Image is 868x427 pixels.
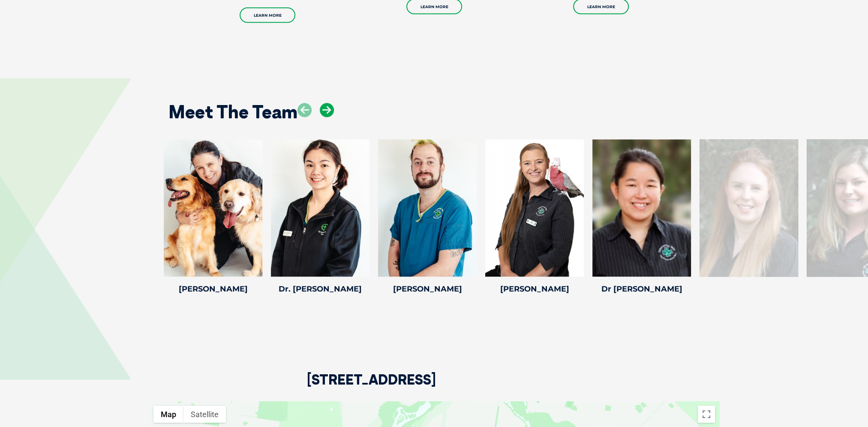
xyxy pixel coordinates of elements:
a: Learn More [240,7,295,23]
h4: [PERSON_NAME] [485,285,584,293]
h4: [PERSON_NAME] [164,285,262,293]
h4: Dr [PERSON_NAME] [592,285,691,293]
h4: [PERSON_NAME] [378,285,477,293]
h4: Dr. [PERSON_NAME] [271,285,369,293]
button: Toggle fullscreen view [698,406,715,423]
button: Show street map [153,406,183,423]
h2: Meet The Team [168,103,297,121]
h2: [STREET_ADDRESS] [307,373,436,401]
button: Show satellite imagery [183,406,226,423]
